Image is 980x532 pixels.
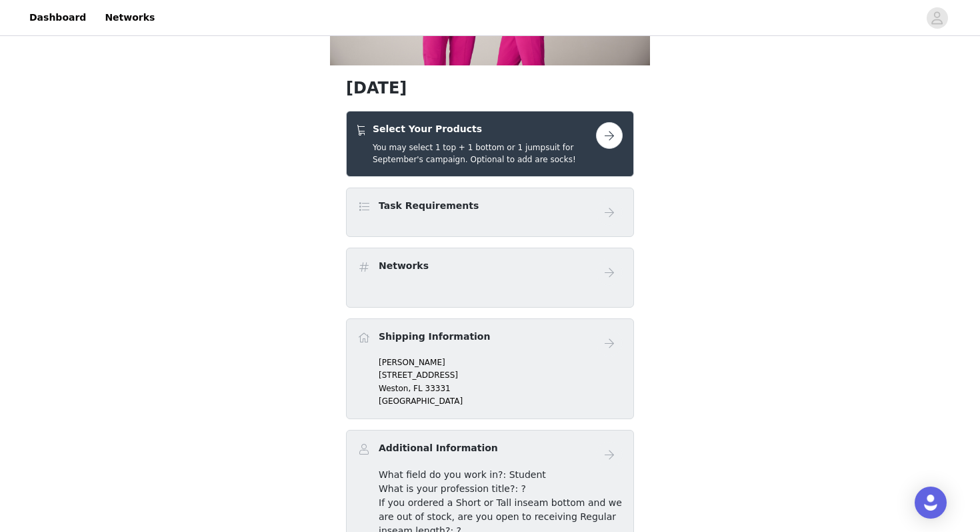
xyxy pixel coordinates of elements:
[346,248,634,308] div: Networks
[346,76,634,100] h1: [DATE]
[379,330,490,344] h4: Shipping Information
[379,369,623,381] p: [STREET_ADDRESS]
[97,3,163,33] a: Networks
[346,188,634,237] div: Task Requirements
[379,259,429,273] h4: Networks
[413,384,423,393] span: FL
[915,487,947,519] div: Open Intercom Messenger
[21,3,94,33] a: Dashboard
[425,384,451,393] span: 33331
[346,318,634,419] div: Shipping Information
[373,122,596,136] h4: Select Your Products
[379,469,546,480] span: What field do you work in?: Student
[379,356,623,368] p: [PERSON_NAME]
[346,111,634,177] div: Select Your Products
[379,384,411,393] span: Weston,
[379,441,498,455] h4: Additional Information
[379,395,623,407] p: [GEOGRAPHIC_DATA]
[379,483,526,494] span: What is your profession title?: ?
[931,7,943,29] div: avatar
[373,142,596,166] h5: You may select 1 top + 1 bottom or 1 jumpsuit for September's campaign. Optional to add are socks!
[379,199,479,213] h4: Task Requirements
